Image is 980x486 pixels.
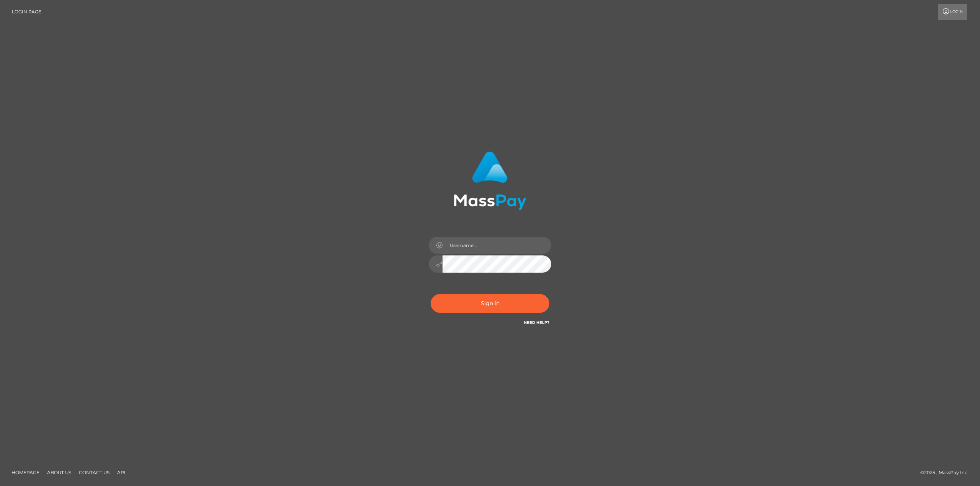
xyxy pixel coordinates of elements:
div: © 2025 , MassPay Inc. [920,468,974,477]
a: Login Page [12,4,41,20]
input: Username... [443,237,551,254]
a: Login [938,4,967,20]
a: Contact Us [76,466,113,478]
a: About Us [44,466,74,478]
a: Homepage [8,466,42,478]
img: MassPay Login [454,151,526,210]
a: Need Help? [524,320,549,325]
a: API [114,466,129,478]
button: Sign in [431,294,549,313]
